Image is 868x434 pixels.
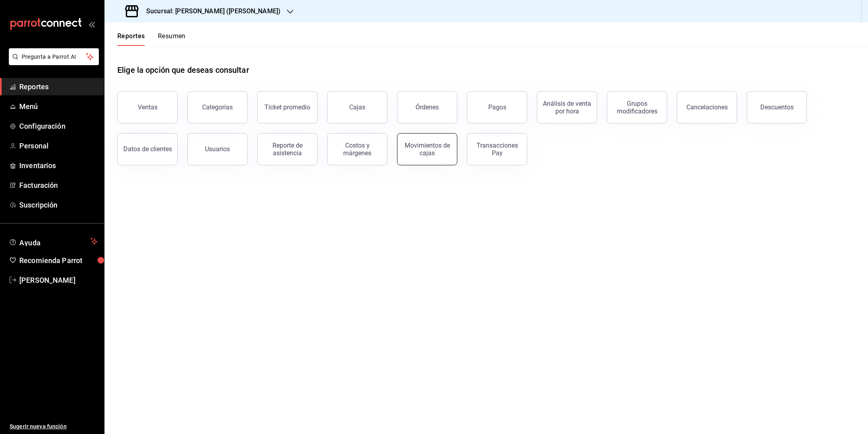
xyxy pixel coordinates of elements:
button: Resumen [158,32,186,46]
div: Categorías [202,103,233,111]
button: Cancelaciones [677,91,737,123]
span: Menú [19,101,98,112]
button: Datos de clientes [117,133,178,165]
button: open_drawer_menu [88,21,95,27]
button: Movimientos de cajas [397,133,457,165]
button: Grupos modificadores [607,91,667,123]
button: Pregunta a Parrot AI [9,48,99,65]
button: Costos y márgenes [327,133,387,165]
span: Inventarios [19,160,98,171]
span: Facturación [19,180,98,191]
div: Reporte de asistencia [262,142,312,157]
span: Pregunta a Parrot AI [22,53,86,61]
button: Reportes [117,32,145,46]
h3: Sucursal: [PERSON_NAME] ([PERSON_NAME]) [140,6,280,16]
button: Transacciones Pay [467,133,527,165]
button: Categorías [187,91,248,123]
span: Reportes [19,81,98,92]
div: Cajas [349,103,365,111]
div: Análisis de venta por hora [542,100,592,115]
div: Grupos modificadores [612,100,662,115]
button: Ticket promedio [257,91,317,123]
span: Configuración [19,121,98,132]
div: Órdenes [416,103,439,111]
button: Órdenes [397,91,457,123]
div: Transacciones Pay [472,142,522,157]
div: Costos y márgenes [332,142,382,157]
div: navigation tabs [117,32,186,46]
div: Ticket promedio [264,103,310,111]
span: Recomienda Parrot [19,255,98,266]
div: Usuarios [205,145,230,153]
div: Movimientos de cajas [402,142,452,157]
span: Ayuda [19,237,87,246]
span: Sugerir nueva función [10,422,98,431]
button: Ventas [117,91,178,123]
div: Cancelaciones [686,103,728,111]
a: Pregunta a Parrot AI [6,58,99,67]
button: Descuentos [747,91,807,123]
button: Cajas [327,91,387,123]
h1: Elige la opción que deseas consultar [117,64,249,76]
div: Descuentos [760,103,794,111]
button: Pagos [467,91,527,123]
span: Suscripción [19,200,98,210]
span: [PERSON_NAME] [19,275,98,286]
div: Datos de clientes [123,145,172,153]
span: Personal [19,140,98,151]
button: Análisis de venta por hora [537,91,597,123]
div: Pagos [488,103,506,111]
div: Ventas [138,103,158,111]
button: Reporte de asistencia [257,133,317,165]
button: Usuarios [187,133,248,165]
